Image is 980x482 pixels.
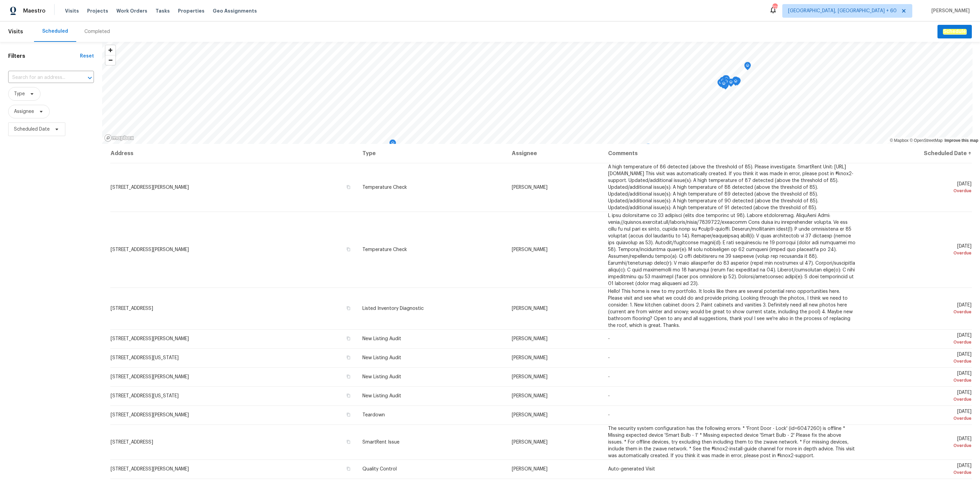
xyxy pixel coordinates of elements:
[111,336,189,341] span: [STREET_ADDRESS][PERSON_NAME]
[732,77,739,87] div: Map marker
[362,467,397,471] span: Quality Control
[80,53,94,60] div: Reset
[512,185,548,190] span: [PERSON_NAME]
[213,7,257,14] span: Geo Assignments
[512,306,548,311] span: [PERSON_NAME]
[104,134,134,142] a: Mapbox homepage
[732,77,739,87] div: Map marker
[717,79,724,89] div: Map marker
[867,244,971,256] span: [DATE]
[102,42,973,144] canvas: Map
[345,305,352,311] button: Copy Address
[116,7,147,14] span: Work Orders
[867,352,971,365] span: [DATE]
[345,466,352,472] button: Copy Address
[362,394,401,398] span: New Listing Audit
[105,55,115,65] span: Zoom out
[110,144,357,163] th: Address
[178,7,205,14] span: Properties
[111,440,153,445] span: [STREET_ADDRESS]
[512,375,548,379] span: [PERSON_NAME]
[65,7,79,14] span: Visits
[603,144,861,163] th: Comments
[608,355,610,360] span: -
[867,187,971,194] div: Overdue
[156,9,170,13] span: Tasks
[728,79,734,89] div: Map marker
[512,394,548,398] span: [PERSON_NAME]
[867,377,971,384] div: Overdue
[608,426,855,458] span: The security system configuration has the following errors: * 'Front Door - Lock' (id=6047260) is...
[861,144,972,163] th: Scheduled Date ↑
[645,144,652,154] div: Map marker
[608,375,610,379] span: -
[111,247,189,252] span: [STREET_ADDRESS][PERSON_NAME]
[85,73,95,83] button: Open
[111,355,179,360] span: [STREET_ADDRESS][US_STATE]
[345,335,352,342] button: Copy Address
[14,126,50,133] span: Scheduled Date
[867,463,971,476] span: [DATE]
[937,25,972,39] button: Schedule
[732,78,739,88] div: Map marker
[734,77,741,88] div: Map marker
[867,442,971,449] div: Overdue
[111,467,189,471] span: [STREET_ADDRESS][PERSON_NAME]
[8,24,23,39] span: Visits
[14,108,34,115] span: Assignee
[512,247,548,252] span: [PERSON_NAME]
[345,246,352,252] button: Copy Address
[362,185,407,190] span: Temperature Check
[867,469,971,476] div: Overdue
[723,75,730,86] div: Map marker
[910,138,943,143] a: OpenStreetMap
[772,4,777,11] div: 728
[512,355,548,360] span: [PERSON_NAME]
[512,413,548,417] span: [PERSON_NAME]
[111,394,179,398] span: [STREET_ADDRESS][US_STATE]
[345,354,352,361] button: Copy Address
[867,333,971,346] span: [DATE]
[362,355,401,360] span: New Listing Audit
[8,72,75,83] input: Search for an address...
[867,309,971,315] div: Overdue
[23,7,46,14] span: Maestro
[608,336,610,341] span: -
[357,144,506,163] th: Type
[943,29,966,34] em: Schedule
[929,7,970,14] span: [PERSON_NAME]
[389,139,396,150] div: Map marker
[744,62,751,72] div: Map marker
[345,373,352,380] button: Copy Address
[105,55,115,65] button: Zoom out
[608,413,610,417] span: -
[362,440,399,445] span: SmartRent Issue
[362,375,401,379] span: New Listing Audit
[867,390,971,403] span: [DATE]
[608,467,655,471] span: Auto-generated Visit
[111,306,153,311] span: [STREET_ADDRESS]
[723,78,730,88] div: Map marker
[867,182,971,194] span: [DATE]
[608,213,855,286] span: L ipsu dolorsitame co 33 adipisci (elits doe temporinc ut 98). Labore etdoloremag. AliquAeni Admi...
[788,7,897,14] span: [GEOGRAPHIC_DATA], [GEOGRAPHIC_DATA] + 60
[867,339,971,346] div: Overdue
[345,439,352,445] button: Copy Address
[867,409,971,422] span: [DATE]
[345,393,352,399] button: Copy Address
[945,138,978,143] a: Improve this map
[345,412,352,418] button: Copy Address
[362,336,401,341] span: New Listing Audit
[720,80,727,90] div: Map marker
[867,358,971,365] div: Overdue
[8,53,80,60] h1: Filters
[719,77,726,87] div: Map marker
[362,247,407,252] span: Temperature Check
[506,144,603,163] th: Assignee
[105,45,115,55] button: Zoom in
[867,436,971,449] span: [DATE]
[890,138,909,143] a: Mapbox
[14,90,25,97] span: Type
[867,396,971,403] div: Overdue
